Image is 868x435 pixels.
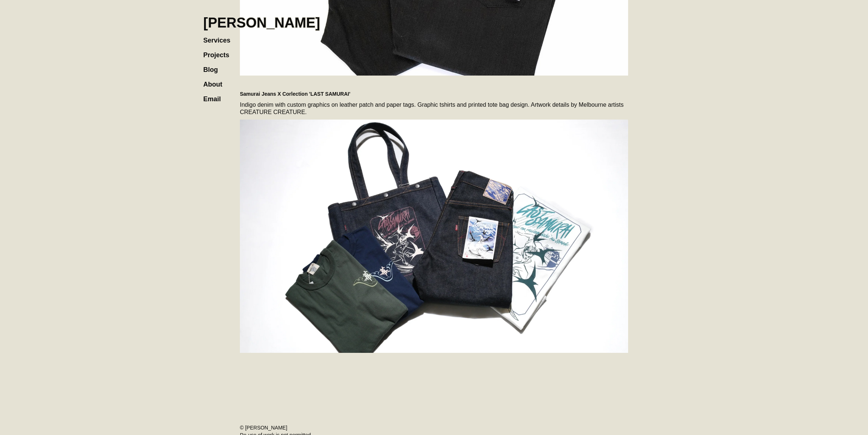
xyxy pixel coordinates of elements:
p: ‍ [240,368,628,375]
a: Projects [203,44,237,59]
a: Email [203,88,228,103]
p: Indigo denim with custom graphics on leather patch and paper tags. Graphic tshirts and printed to... [240,101,628,116]
p: ‍ [240,79,628,87]
a: Services [203,29,238,44]
a: Blog [203,59,225,73]
h5: Samurai Jeans X Corlection 'LAST SAMURAI' [240,90,628,98]
a: About [203,73,230,88]
h1: [PERSON_NAME] [203,15,320,31]
p: ‍ [240,357,628,364]
a: home [203,7,320,31]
